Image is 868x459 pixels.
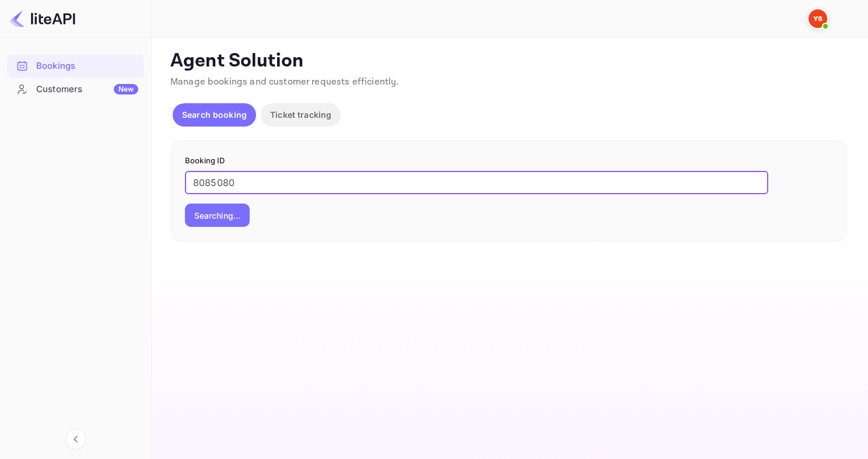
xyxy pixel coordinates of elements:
[185,204,250,227] button: Searching...
[7,78,144,101] div: CustomersNew
[36,59,138,73] div: Bookings
[185,171,768,194] input: Enter Booking ID (e.g., 63782194)
[170,50,847,73] p: Agent Solution
[65,429,86,450] button: Collapse navigation
[114,84,138,94] div: New
[36,83,138,96] div: Customers
[7,55,144,78] div: Bookings
[808,9,827,28] img: Yandex Support
[182,108,247,121] p: Search booking
[9,9,75,28] img: LiteAPI logo
[7,55,144,76] a: Bookings
[185,155,832,167] p: Booking ID
[270,108,331,121] p: Ticket tracking
[7,78,144,100] a: CustomersNew
[170,76,399,88] span: Manage bookings and customer requests efficiently.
